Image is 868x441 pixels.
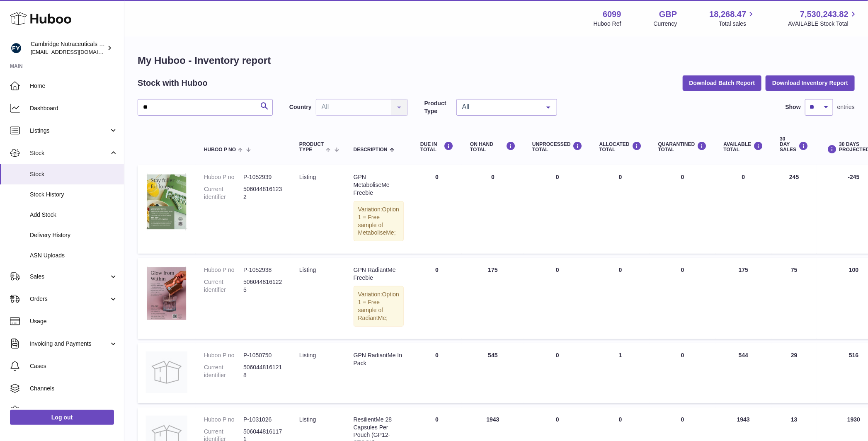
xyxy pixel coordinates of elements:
[780,136,808,153] div: 30 DAY SALES
[354,266,404,282] div: GPN RadiantMe Freebie
[243,351,283,359] dd: P-1050750
[146,351,187,393] img: product image
[715,343,772,403] td: 544
[299,142,324,153] span: Product Type
[204,416,243,424] dt: Huboo P no
[289,103,312,111] label: Country
[299,352,316,359] span: listing
[30,362,118,370] span: Cases
[424,99,452,115] label: Product Type
[30,211,118,219] span: Add Stock
[354,173,404,197] div: GPN MetaboliseMe Freebie
[524,165,591,254] td: 0
[412,343,462,403] td: 0
[30,170,118,178] span: Stock
[594,20,621,28] div: Huboo Ref
[30,385,118,393] span: Channels
[412,165,462,254] td: 0
[460,103,540,111] span: All
[30,127,109,135] span: Listings
[146,266,187,320] img: product image
[470,141,516,153] div: ON HAND Total
[599,141,642,153] div: ALLOCATED Total
[683,75,762,90] button: Download Batch Report
[591,165,650,254] td: 0
[766,75,855,90] button: Download Inventory Report
[524,258,591,339] td: 0
[591,258,650,339] td: 0
[724,141,764,153] div: AVAILABLE Total
[524,343,591,403] td: 0
[788,20,858,28] span: AVAILABLE Stock Total
[681,267,684,273] span: 0
[30,340,109,348] span: Invoicing and Payments
[681,174,684,180] span: 0
[837,103,855,111] span: entries
[31,48,122,55] span: [EMAIL_ADDRESS][DOMAIN_NAME]
[603,9,621,20] strong: 6099
[243,185,283,201] dd: 5060448161232
[462,258,524,339] td: 175
[354,147,388,153] span: Description
[719,20,756,28] span: Total sales
[243,266,283,274] dd: P-1052938
[299,416,316,423] span: listing
[30,317,118,325] span: Usage
[299,267,316,273] span: listing
[299,174,316,180] span: listing
[30,252,118,259] span: ASN Uploads
[532,141,583,153] div: UNPROCESSED Total
[354,201,404,242] div: Variation:
[591,343,650,403] td: 1
[243,173,283,181] dd: P-1052939
[771,258,817,339] td: 75
[30,273,109,281] span: Sales
[30,407,118,415] span: Settings
[10,42,22,54] img: huboo@camnutra.com
[354,351,404,367] div: GPN RadiantMe In Pack
[681,416,684,423] span: 0
[204,173,243,181] dt: Huboo P no
[659,9,677,20] strong: GBP
[31,40,105,56] div: Cambridge Nutraceuticals Ltd
[204,185,243,201] dt: Current identifier
[30,82,118,90] span: Home
[243,278,283,294] dd: 5060448161225
[146,173,187,230] img: product image
[715,165,772,254] td: 0
[204,266,243,274] dt: Huboo P no
[715,258,772,339] td: 175
[30,191,118,199] span: Stock History
[800,9,849,20] span: 7,530,243.82
[462,343,524,403] td: 545
[462,165,524,254] td: 0
[771,343,817,403] td: 29
[30,104,118,112] span: Dashboard
[138,78,208,89] h2: Stock with Huboo
[243,363,283,379] dd: 5060448161218
[654,20,677,28] div: Currency
[658,141,707,153] div: QUARANTINED Total
[709,9,746,20] span: 18,268.47
[788,9,858,28] a: 7,530,243.82 AVAILABLE Stock Total
[30,231,118,239] span: Delivery History
[204,278,243,294] dt: Current identifier
[354,286,404,327] div: Variation:
[771,165,817,254] td: 245
[420,141,453,153] div: DUE IN TOTAL
[681,352,684,359] span: 0
[412,258,462,339] td: 0
[30,149,109,157] span: Stock
[10,410,114,425] a: Log out
[204,351,243,359] dt: Huboo P no
[30,295,109,303] span: Orders
[138,54,855,67] h1: My Huboo - Inventory report
[204,147,236,153] span: Huboo P no
[358,291,399,321] span: Option 1 = Free sample of RadiantMe;
[243,416,283,424] dd: P-1031026
[786,103,801,111] label: Show
[709,9,756,28] a: 18,268.47 Total sales
[204,363,243,379] dt: Current identifier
